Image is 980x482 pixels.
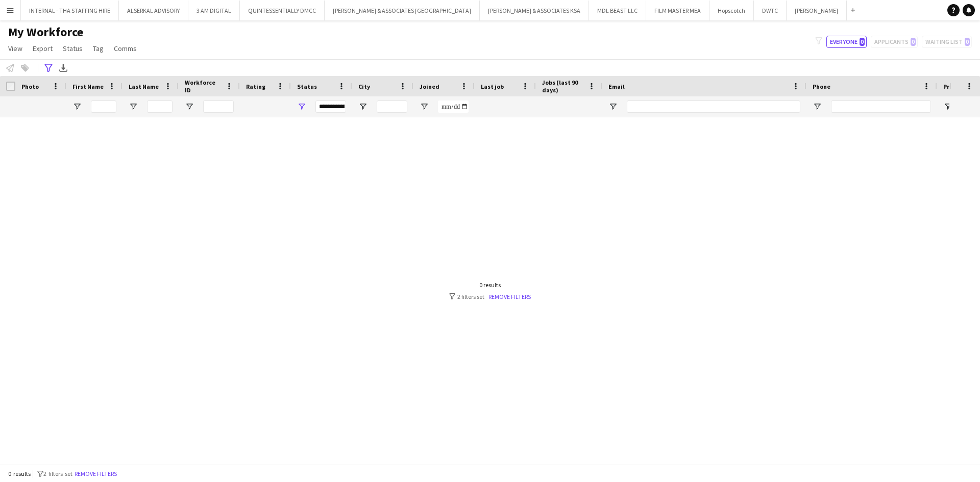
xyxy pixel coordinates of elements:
span: Last Name [129,83,159,90]
button: FILM MASTER MEA [646,1,709,20]
span: Rating [246,83,265,90]
button: Remove filters [72,468,119,479]
span: Photo [21,83,39,90]
app-action-btn: Advanced filters [42,62,55,74]
button: Open Filter Menu [608,102,618,111]
span: 2 filters set [43,470,72,477]
button: MDL BEAST LLC [589,1,646,20]
span: Jobs (last 90 days) [542,79,584,94]
span: Email [608,83,625,90]
button: [PERSON_NAME] & ASSOCIATES KSA [480,1,589,20]
button: [PERSON_NAME] [787,1,847,20]
button: Open Filter Menu [358,102,367,111]
a: Remove filters [488,293,531,300]
input: Email Filter Input [627,100,800,113]
button: Open Filter Menu [129,102,138,111]
button: [PERSON_NAME] & ASSOCIATES [GEOGRAPHIC_DATA] [325,1,480,20]
span: View [8,44,22,53]
span: 0 [860,38,865,46]
button: Hopscotch [709,1,754,20]
span: Status [297,83,317,90]
button: Open Filter Menu [72,102,82,111]
input: First Name Filter Input [91,100,116,113]
input: Phone Filter Input [831,100,931,113]
button: Open Filter Menu [813,102,822,111]
button: Open Filter Menu [943,102,952,111]
span: Status [63,44,83,53]
input: Joined Filter Input [438,100,469,113]
span: Joined [420,83,439,90]
input: City Filter Input [377,100,407,113]
span: Export [33,44,53,53]
span: Workforce ID [185,79,222,94]
button: Open Filter Menu [297,102,306,111]
a: Tag [89,42,108,55]
button: INTERNAL - THA STAFFING HIRE [21,1,119,20]
a: Status [59,42,87,55]
span: City [358,83,370,90]
a: View [4,42,27,55]
input: Column with Header Selection [6,82,15,91]
div: 2 filters set [449,293,531,300]
span: Phone [813,83,830,90]
span: Comms [114,44,137,53]
button: QUINTESSENTIALLY DMCC [240,1,325,20]
button: Everyone0 [826,36,867,48]
input: Last Name Filter Input [147,100,173,113]
span: Last job [481,83,504,90]
button: 3 AM DIGITAL [188,1,240,20]
button: Open Filter Menu [185,102,194,111]
span: Tag [93,44,104,53]
button: Open Filter Menu [420,102,429,111]
span: First Name [72,83,104,90]
input: Workforce ID Filter Input [203,100,234,113]
span: My Workforce [8,24,83,40]
a: Comms [110,42,141,55]
app-action-btn: Export XLSX [57,62,69,74]
button: DWTC [754,1,787,20]
span: Profile [943,83,964,90]
div: 0 results [449,281,531,289]
button: ALSERKAL ADVISORY [119,1,188,20]
a: Export [29,42,57,55]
